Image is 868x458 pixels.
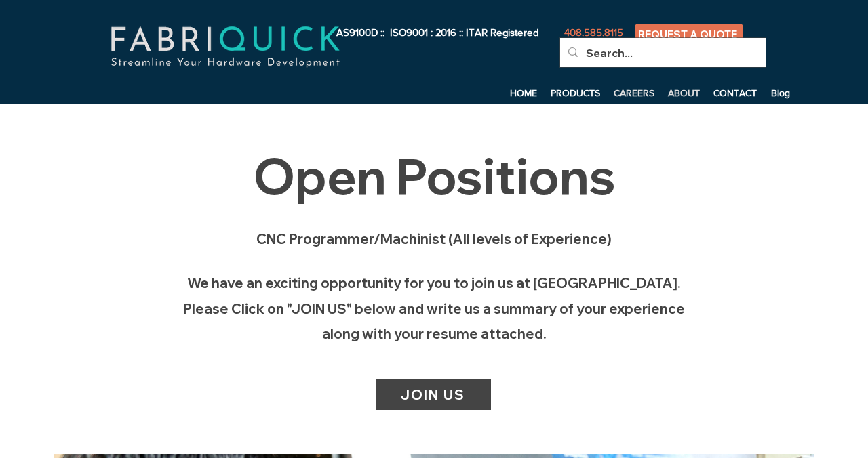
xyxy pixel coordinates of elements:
[564,26,623,38] span: 408.585.8115
[638,28,737,41] span: REQUEST A QUOTE
[187,274,681,291] span: We have an exciting opportunity for you to join us at [GEOGRAPHIC_DATA].
[183,300,685,343] span: Please Click on "JOIN US" below and write us a summary of your experience along with your resume ...
[253,145,616,207] span: Open Positions
[503,83,544,103] a: HOME
[707,83,764,103] p: CONTACT
[764,83,797,103] a: Blog
[61,11,389,83] img: fabriquick-logo-colors-adjusted.png
[707,83,764,103] a: CONTACT
[336,26,538,38] span: AS9100D :: ISO9001 : 2016 :: ITAR Registered
[586,38,737,68] input: Search...
[661,83,707,103] a: ABOUT
[544,83,607,103] a: PRODUCTS
[400,386,465,403] span: JOIN US
[376,379,491,410] a: JOIN US
[256,230,612,247] span: CNC Programmer/Machinist (All levels of Experience)
[323,83,797,103] nav: Site
[607,83,661,103] a: CAREERS
[635,24,743,44] a: REQUEST A QUOTE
